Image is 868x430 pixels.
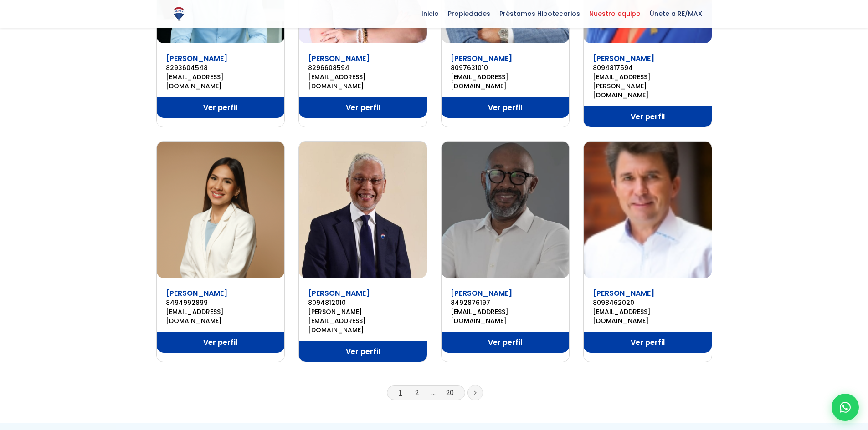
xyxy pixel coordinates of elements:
[166,72,276,91] a: [EMAIL_ADDRESS][DOMAIN_NAME]
[593,298,703,307] a: 8098462020
[299,341,427,362] a: Ver perfil
[443,7,495,20] span: Propiedades
[417,7,443,20] span: Inicio
[166,288,227,298] a: [PERSON_NAME]
[171,6,187,22] img: Logo de REMAX
[593,63,703,72] a: 8094817594
[442,97,570,118] a: Ver perfil
[584,332,712,353] a: Ver perfil
[451,307,560,325] a: [EMAIL_ADDRESS][DOMAIN_NAME]
[308,72,418,91] a: [EMAIL_ADDRESS][DOMAIN_NAME]
[442,332,570,353] a: Ver perfil
[308,307,418,334] a: [PERSON_NAME][EMAIL_ADDRESS][DOMAIN_NAME]
[584,142,712,278] img: Angel Cimentada
[299,142,427,278] img: Andres Martinez
[451,63,560,72] a: 8097631010
[308,53,370,64] a: [PERSON_NAME]
[451,72,560,91] a: [EMAIL_ADDRESS][DOMAIN_NAME]
[308,288,370,298] a: [PERSON_NAME]
[166,53,227,64] a: [PERSON_NAME]
[446,388,454,397] a: 20
[593,53,654,64] a: [PERSON_NAME]
[593,307,703,325] a: [EMAIL_ADDRESS][DOMAIN_NAME]
[157,97,285,118] a: Ver perfil
[399,388,402,397] a: 1
[442,142,570,278] img: Angel Celestino
[166,298,276,307] a: 8494992899
[157,142,285,278] img: Andrea Chauca
[451,288,512,298] a: [PERSON_NAME]
[593,288,654,298] a: [PERSON_NAME]
[166,63,276,72] a: 8293604548
[157,332,285,353] a: Ver perfil
[495,7,585,20] span: Préstamos Hipotecarios
[431,388,436,397] a: ...
[299,97,427,118] a: Ver perfil
[584,106,712,127] a: Ver perfil
[451,298,560,307] a: 8492876197
[585,7,645,20] span: Nuestro equipo
[451,53,512,64] a: [PERSON_NAME]
[645,7,707,20] span: Únete a RE/MAX
[308,63,418,72] a: 8296608594
[166,307,276,325] a: [EMAIL_ADDRESS][DOMAIN_NAME]
[308,298,418,307] a: 8094812010
[415,388,419,397] a: 2
[593,72,703,100] a: [EMAIL_ADDRESS][PERSON_NAME][DOMAIN_NAME]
